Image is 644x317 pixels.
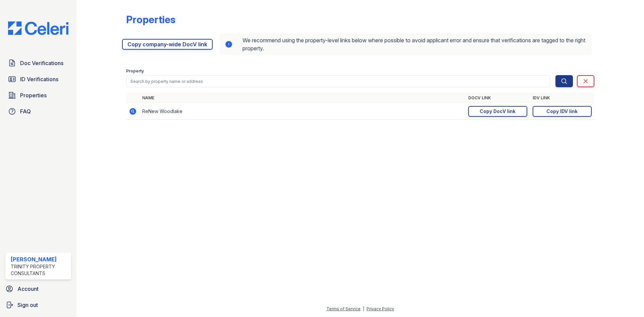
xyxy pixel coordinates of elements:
div: Copy IDV link [546,108,578,115]
label: Property [126,68,144,74]
a: Terms of Service [326,306,361,311]
span: FAQ [20,107,31,115]
input: Search by property name or address [126,75,550,87]
div: We recommend using the property-level links below where possible to avoid applicant error and ens... [219,34,592,55]
th: IDV Link [530,93,594,103]
th: DocV Link [466,93,530,103]
th: Name [140,93,466,103]
span: Sign out [17,301,38,309]
a: Account [3,282,74,296]
a: Copy company-wide DocV link [122,39,213,50]
a: Copy DocV link [468,106,527,117]
span: Account [17,285,39,293]
a: Doc Verifications [5,56,71,70]
span: Properties [20,91,47,99]
div: Properties [126,13,175,25]
a: Properties [5,89,71,102]
a: ID Verifications [5,72,71,86]
div: Trinity Property Consultants [11,263,68,277]
img: CE_Logo_Blue-a8612792a0a2168367f1c8372b55b34899dd931a85d93a1a3d3e32e68fde9ad4.png [3,21,74,35]
div: [PERSON_NAME] [11,255,68,263]
a: Privacy Policy [367,306,394,311]
a: FAQ [5,105,71,118]
span: Doc Verifications [20,59,63,67]
a: Sign out [3,298,74,312]
a: Copy IDV link [533,106,592,117]
div: | [363,306,364,311]
td: ReNew Woodlake [140,103,466,120]
div: Copy DocV link [480,108,516,115]
span: ID Verifications [20,75,58,83]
